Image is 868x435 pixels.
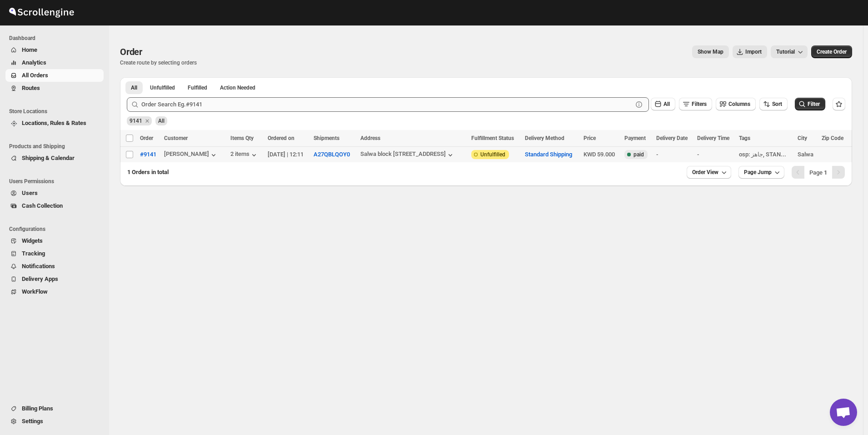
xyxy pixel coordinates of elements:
[127,169,169,175] span: 1 Orders in total
[5,56,104,69] button: Analytics
[125,81,143,94] button: All
[5,285,104,298] button: WorkFlow
[5,187,104,200] button: Users
[360,150,455,160] button: Salwa block [STREET_ADDRESS]
[140,150,156,159] span: #9141
[22,405,53,412] span: Billing Plans
[22,237,43,244] span: Widgets
[792,166,845,179] nav: Pagination
[771,45,808,58] button: Tutorial
[5,69,104,82] button: All Orders
[314,151,350,158] button: A27QBLQOY0
[22,155,75,161] span: Shipping & Calendar
[182,81,213,94] button: Fulfilled
[822,135,843,141] span: Zip Code
[314,135,339,141] span: Shipments
[164,150,218,160] button: [PERSON_NAME]
[5,200,104,212] button: Cash Collection
[584,150,619,159] div: KWD 59.000
[687,166,731,179] button: Order View
[268,135,294,141] span: Ordered on
[656,135,688,141] span: Delivery Date
[130,118,142,124] span: 9141
[268,150,308,159] div: [DATE] | 12:11
[692,101,707,107] span: Filters
[798,135,807,141] span: City
[5,82,104,95] button: Routes
[145,81,180,94] button: Unfulfilled
[5,260,104,273] button: Notifications
[230,135,254,141] span: Items Qty
[143,117,151,125] button: Remove
[525,135,564,141] span: Delivery Method
[808,101,820,107] span: Filter
[140,135,153,141] span: Order
[22,418,43,425] span: Settings
[656,150,692,159] div: -
[120,46,142,57] span: Order
[776,49,795,55] span: Tutorial
[9,143,105,150] span: Products and Shipping
[697,135,729,141] span: Delivery Time
[215,81,261,94] button: ActionNeeded
[795,98,825,110] button: Filter
[697,150,733,159] div: -
[728,101,750,107] span: Columns
[744,169,772,176] span: Page Jump
[738,166,784,179] button: Page Jump
[692,169,718,176] span: Order View
[22,275,58,282] span: Delivery Apps
[230,150,259,160] button: 2 items
[651,98,675,110] button: All
[360,150,446,157] div: Salwa block [STREET_ADDRESS]
[5,402,104,415] button: Billing Plans
[480,151,505,158] span: Unfulfilled
[471,135,514,141] span: Fulfillment Status
[692,45,729,58] button: Map action label
[772,101,782,107] span: Sort
[739,150,792,159] div: osp: جاهز, STAN...
[698,48,723,55] span: Show Map
[9,178,105,185] span: Users Permissions
[22,263,55,270] span: Notifications
[759,98,788,110] button: Sort
[634,151,644,158] span: paid
[5,44,104,56] button: Home
[745,48,762,55] span: Import
[360,135,380,141] span: Address
[22,59,46,66] span: Analytics
[22,190,38,196] span: Users
[5,235,104,247] button: Widgets
[220,84,255,91] span: Action Needed
[5,117,104,130] button: Locations, Rules & Rates
[164,135,188,141] span: Customer
[9,35,105,42] span: Dashboard
[22,72,48,79] span: All Orders
[22,250,45,257] span: Tracking
[150,84,175,91] span: Unfulfilled
[584,135,596,141] span: Price
[5,152,104,165] button: Shipping & Calendar
[809,169,827,176] span: Page
[141,97,633,112] input: Order Search Eg.#9141
[830,399,857,426] a: Open chat
[5,415,104,428] button: Settings
[679,98,712,110] button: Filters
[9,225,105,233] span: Configurations
[22,202,63,209] span: Cash Collection
[525,151,572,158] button: Standard Shipping
[158,118,165,124] span: All
[663,101,670,107] span: All
[817,48,847,55] span: Create Order
[733,45,767,58] button: Import
[5,247,104,260] button: Tracking
[811,45,852,58] button: Create custom order
[22,288,48,295] span: WorkFlow
[5,273,104,285] button: Delivery Apps
[22,85,40,91] span: Routes
[120,59,197,66] p: Create route by selecting orders
[135,147,162,162] button: #9141
[716,98,756,110] button: Columns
